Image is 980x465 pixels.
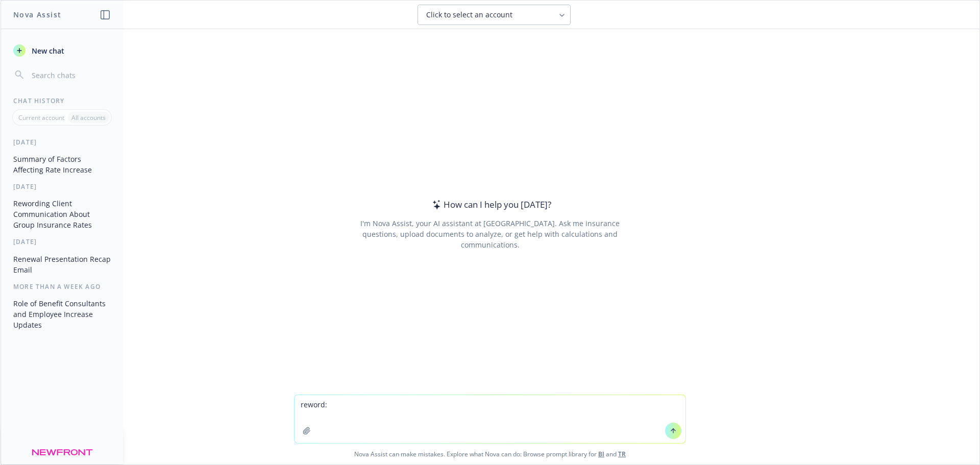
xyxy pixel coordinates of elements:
button: Rewording Client Communication About Group Insurance Rates [9,195,115,233]
div: I'm Nova Assist, your AI assistant at [GEOGRAPHIC_DATA]. Ask me insurance questions, upload docum... [346,218,633,250]
span: Nova Assist can make mistakes. Explore what Nova can do: Browse prompt library for and [5,444,975,464]
input: Search chats [30,68,111,82]
div: More than a week ago [1,282,123,291]
div: [DATE] [1,138,123,146]
p: All accounts [71,113,106,122]
button: New chat [9,41,115,60]
button: Renewal Presentation Recap Email [9,251,115,278]
button: Click to select an account [418,5,571,25]
button: Summary of Factors Affecting Rate Increase [9,151,115,178]
a: TR [618,450,626,458]
h1: Nova Assist [13,9,61,20]
span: Click to select an account [426,10,512,20]
button: Role of Benefit Consultants and Employee Increase Updates [9,295,115,333]
div: How can I help you [DATE]? [429,198,551,211]
p: Current account [18,113,64,122]
span: New chat [30,45,64,56]
div: [DATE] [1,237,123,246]
div: [DATE] [1,182,123,191]
textarea: reword: [295,395,685,443]
div: Chat History [1,96,123,105]
a: BI [598,450,604,458]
